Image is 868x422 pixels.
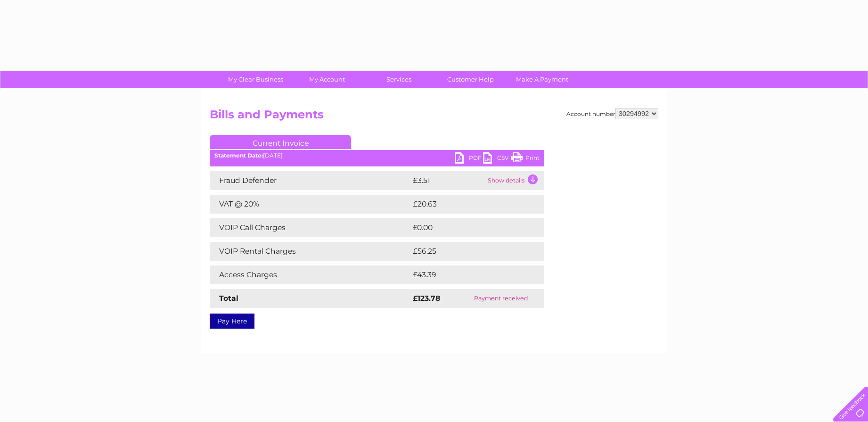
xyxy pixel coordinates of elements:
td: £20.63 [410,195,525,214]
a: CSV [483,152,511,166]
td: £43.39 [410,265,525,284]
div: [DATE] [210,152,544,159]
td: Show details [485,171,544,190]
a: Services [360,71,438,88]
a: Customer Help [432,71,509,88]
a: My Account [288,71,366,88]
h2: Bills and Payments [210,108,658,126]
strong: Total [219,294,238,303]
td: VOIP Rental Charges [210,242,410,261]
a: Make A Payment [503,71,581,88]
a: My Clear Business [217,71,295,88]
td: Payment received [458,289,544,308]
td: £56.25 [410,242,525,261]
a: Current Invoice [210,135,351,149]
strong: £123.78 [413,294,440,303]
b: Statement Date: [214,152,263,159]
a: PDF [455,152,483,166]
td: VAT @ 20% [210,195,410,214]
div: Account number [566,108,658,119]
td: £0.00 [410,218,523,237]
td: Access Charges [210,265,410,284]
td: £3.51 [410,171,485,190]
td: VOIP Call Charges [210,218,410,237]
a: Pay Here [210,314,254,329]
a: Print [511,152,540,166]
td: Fraud Defender [210,171,410,190]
